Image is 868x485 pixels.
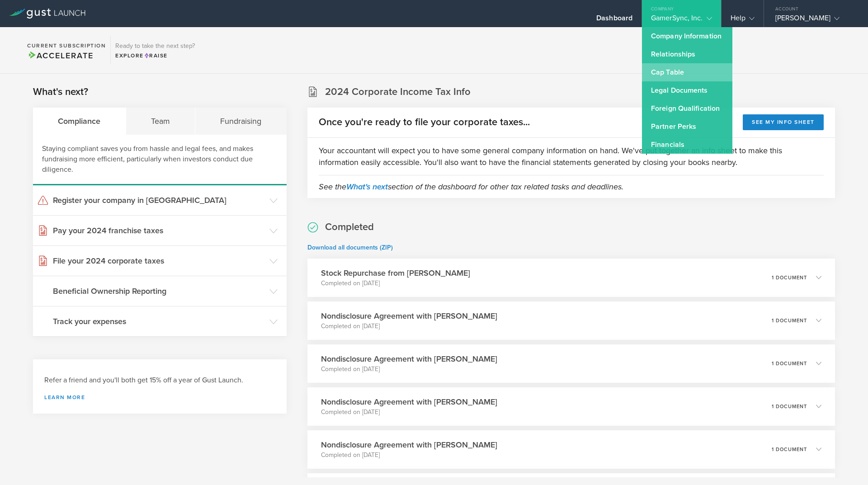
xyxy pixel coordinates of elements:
[33,135,287,185] div: Staying compliant saves you from hassle and legal fees, and makes fundraising more efficient, par...
[772,318,807,323] p: 1 document
[325,221,374,234] h2: Completed
[53,315,265,327] h3: Track your expenses
[319,182,623,192] em: See the section of the dashboard for other tax related tasks and deadlines.
[44,375,275,386] h3: Refer a friend and you'll both get 15% off a year of Gust Launch.
[33,85,88,99] h2: What's next?
[321,279,470,288] p: Completed on [DATE]
[33,108,126,135] div: Compliance
[115,43,195,49] h3: Ready to take the next step?
[110,36,199,64] div: Ready to take the next step?ExploreRaise
[195,108,287,135] div: Fundraising
[321,408,497,417] p: Completed on [DATE]
[772,361,807,366] p: 1 document
[53,194,265,206] h3: Register your company in [GEOGRAPHIC_DATA]
[53,255,265,267] h3: File your 2024 corporate taxes
[321,451,497,460] p: Completed on [DATE]
[319,116,530,129] h2: Once you're ready to file your corporate taxes...
[772,404,807,409] p: 1 document
[325,85,471,99] h2: 2024 Corporate Income Tax Info
[321,322,497,331] p: Completed on [DATE]
[775,14,852,27] div: [PERSON_NAME]
[115,52,195,60] div: Explore
[144,52,168,59] span: Raise
[44,395,275,400] a: Learn more
[651,14,712,27] div: GamerSync, Inc.
[321,267,470,279] h3: Stock Repurchase from [PERSON_NAME]
[321,310,497,322] h3: Nondisclosure Agreement with [PERSON_NAME]
[321,365,497,374] p: Completed on [DATE]
[307,244,393,251] a: Download all documents (ZIP)
[596,14,632,27] div: Dashboard
[126,108,196,135] div: Team
[772,447,807,452] p: 1 document
[53,225,265,236] h3: Pay your 2024 franchise taxes
[53,285,265,297] h3: Beneficial Ownership Reporting
[27,43,106,48] h2: Current Subscription
[346,182,388,192] a: What's next
[743,114,824,130] button: See my info sheet
[27,51,93,61] span: Accelerate
[321,396,497,408] h3: Nondisclosure Agreement with [PERSON_NAME]
[321,439,497,451] h3: Nondisclosure Agreement with [PERSON_NAME]
[321,353,497,365] h3: Nondisclosure Agreement with [PERSON_NAME]
[319,145,824,168] p: Your accountant will expect you to have some general company information on hand. We've put toget...
[772,275,807,280] p: 1 document
[731,14,755,27] div: Help
[823,442,868,485] iframe: Chat Widget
